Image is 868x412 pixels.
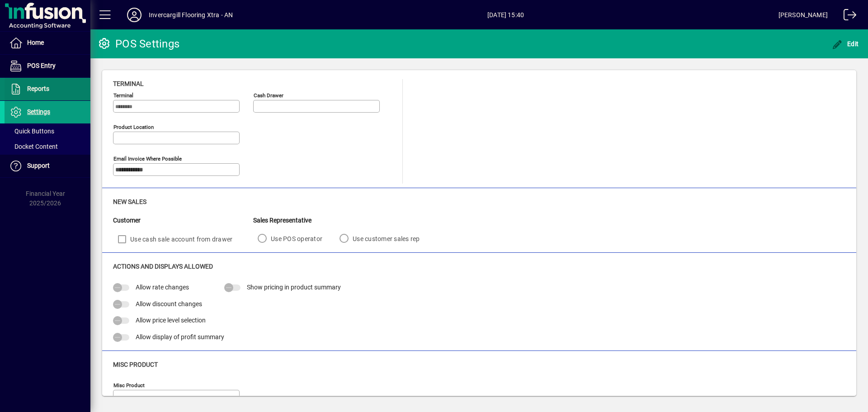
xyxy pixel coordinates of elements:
[113,156,182,162] mat-label: Email Invoice where possible
[254,92,283,99] mat-label: Cash Drawer
[233,8,778,22] span: [DATE] 15:40
[778,8,828,22] div: [PERSON_NAME]
[113,92,133,99] mat-label: Terminal
[5,123,90,139] a: Quick Buttons
[136,317,206,324] span: Allow price level selection
[5,55,90,77] a: POS Entry
[247,284,341,291] span: Show pricing in product summary
[5,139,90,154] a: Docket Content
[136,284,189,291] span: Allow rate changes
[113,198,146,205] span: New Sales
[113,361,158,368] span: Misc Product
[253,216,433,225] div: Sales Representative
[5,155,90,177] a: Support
[837,2,857,31] a: Logout
[832,40,859,47] span: Edit
[113,263,213,270] span: Actions and Displays Allowed
[97,37,179,51] div: POS Settings
[136,333,224,341] span: Allow display of profit summary
[113,216,253,225] div: Customer
[136,300,202,308] span: Allow discount changes
[27,108,50,115] span: Settings
[5,32,90,54] a: Home
[27,62,56,69] span: POS Entry
[27,85,49,92] span: Reports
[113,382,145,388] mat-label: Misc Product
[27,162,50,169] span: Support
[27,39,44,46] span: Home
[120,7,149,23] button: Profile
[830,36,861,52] button: Edit
[149,8,233,22] div: Invercargill Flooring Xtra - AN
[9,128,54,135] span: Quick Buttons
[113,80,144,87] span: Terminal
[9,143,58,150] span: Docket Content
[5,78,90,100] a: Reports
[113,124,154,130] mat-label: Product location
